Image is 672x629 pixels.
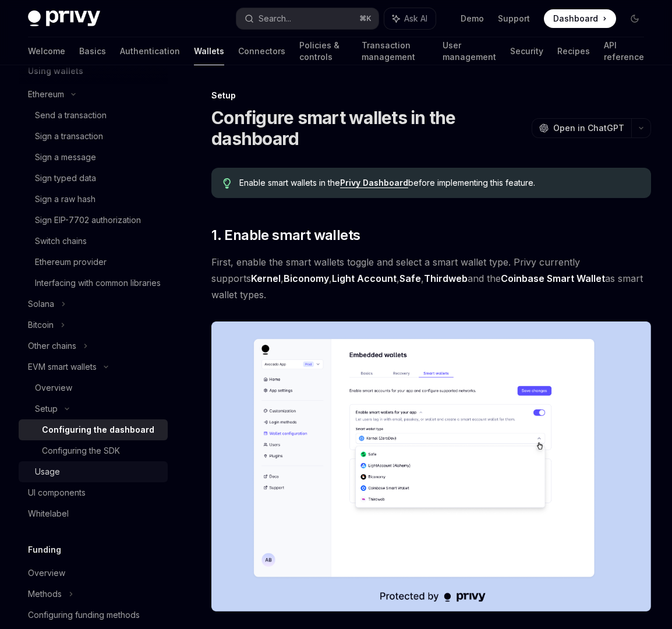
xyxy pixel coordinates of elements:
div: Sign EIP-7702 authorization [35,213,141,227]
span: ⌘ K [359,14,372,23]
div: Switch chains [35,234,87,248]
a: Sign a transaction [19,126,168,147]
div: Usage [35,465,60,479]
a: Dashboard [544,9,616,28]
div: Overview [28,566,65,580]
a: Basics [79,37,106,65]
a: Overview [19,563,168,584]
a: Kernel [251,273,281,285]
a: Ethereum provider [19,252,168,273]
div: Configuring funding methods [28,608,140,622]
div: Solana [28,297,54,311]
a: Overview [19,377,168,398]
a: Whitelabel [19,503,168,524]
a: Safe [399,273,421,285]
h5: Funding [28,543,61,557]
a: Connectors [238,37,285,65]
a: Sign a message [19,147,168,168]
div: Ethereum provider [35,255,107,269]
h1: Configure smart wallets in the dashboard [211,107,527,149]
a: UI components [19,482,168,503]
span: Ask AI [404,13,427,24]
img: dark logo [28,10,100,27]
a: Authentication [120,37,180,65]
a: Welcome [28,37,65,65]
a: Demo [461,13,484,24]
div: Interfacing with common libraries [35,276,161,290]
a: Configuring the SDK [19,440,168,461]
a: Sign a raw hash [19,189,168,210]
a: Configuring funding methods [19,605,168,626]
a: Usage [19,461,168,482]
div: Methods [28,587,62,601]
div: Sign a raw hash [35,192,96,206]
a: Biconomy [284,273,329,285]
span: 1. Enable smart wallets [211,226,360,245]
div: Setup [35,402,58,416]
a: Wallets [194,37,224,65]
a: API reference [604,37,644,65]
a: Configuring the dashboard [19,419,168,440]
div: Bitcoin [28,318,54,332]
a: User management [443,37,496,65]
div: Other chains [28,339,76,353]
button: Ask AI [384,8,436,29]
span: Dashboard [553,13,598,24]
button: Open in ChatGPT [532,118,631,138]
button: Toggle dark mode [625,9,644,28]
div: Setup [211,90,651,101]
img: Sample enable smart wallets [211,321,651,612]
a: Transaction management [362,37,429,65]
a: Privy Dashboard [340,178,408,188]
a: Recipes [557,37,590,65]
a: Thirdweb [424,273,468,285]
div: Whitelabel [28,507,69,521]
div: Configuring the dashboard [42,423,154,437]
svg: Tip [223,178,231,189]
span: Open in ChatGPT [553,122,624,134]
div: UI components [28,486,86,500]
a: Switch chains [19,231,168,252]
button: Search...⌘K [236,8,379,29]
a: Coinbase Smart Wallet [501,273,605,285]
div: Search... [259,12,291,26]
div: EVM smart wallets [28,360,97,374]
a: Sign EIP-7702 authorization [19,210,168,231]
a: Support [498,13,530,24]
span: Enable smart wallets in the before implementing this feature. [239,177,639,189]
div: Sign a transaction [35,129,103,143]
div: Sign typed data [35,171,96,185]
div: Sign a message [35,150,96,164]
a: Policies & controls [299,37,348,65]
a: Security [510,37,543,65]
div: Overview [35,381,72,395]
a: Interfacing with common libraries [19,273,168,294]
a: Sign typed data [19,168,168,189]
div: Configuring the SDK [42,444,120,458]
div: Send a transaction [35,108,107,122]
a: Send a transaction [19,105,168,126]
div: Ethereum [28,87,64,101]
span: First, enable the smart wallets toggle and select a smart wallet type. Privy currently supports ,... [211,254,651,303]
a: Light Account [332,273,397,285]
